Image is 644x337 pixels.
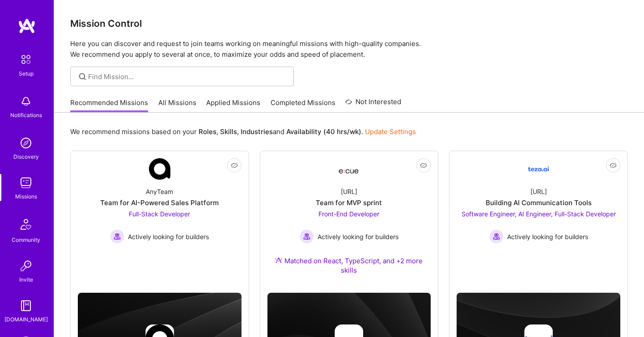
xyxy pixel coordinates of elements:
[10,110,42,120] div: Notifications
[17,134,35,152] img: discovery
[17,297,35,315] img: guide book
[17,93,35,110] img: bell
[17,174,35,192] img: teamwork
[271,98,335,113] a: Completed Missions
[206,98,260,113] a: Applied Missions
[12,235,40,244] div: Community
[17,257,35,275] img: Invite
[70,98,148,113] a: Recommended Missions
[345,97,401,113] a: Not Interested
[17,50,35,69] img: setup
[18,18,36,34] img: logo
[4,315,48,324] div: [DOMAIN_NAME]
[19,275,33,284] div: Invite
[15,214,37,235] img: Community
[15,192,37,201] div: Missions
[158,98,196,113] a: All Missions
[19,69,34,78] div: Setup
[13,152,39,161] div: Discovery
